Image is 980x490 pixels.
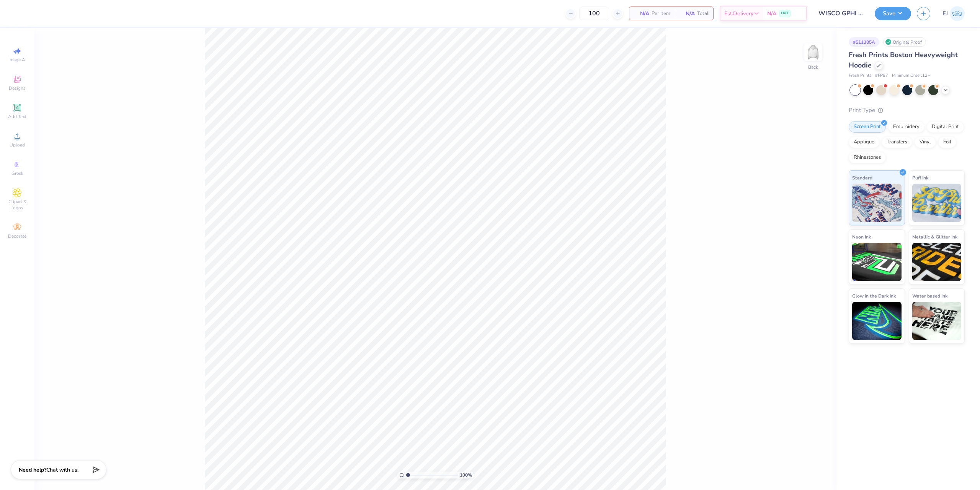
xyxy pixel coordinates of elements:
[882,136,912,148] div: Transfers
[460,472,472,478] span: 100 %
[942,6,965,21] a: EJ
[852,184,902,222] img: Standard
[767,10,776,18] span: N/A
[10,142,25,148] span: Upload
[19,466,46,474] strong: Need help?
[724,10,753,18] span: Est. Delivery
[912,292,947,300] span: Water based Ink
[875,72,888,79] span: # FP87
[950,6,965,21] img: Edgardo Jr
[805,44,821,60] img: Back
[912,302,962,340] img: Water based Ink
[912,243,962,281] img: Metallic & Glitter Ink
[9,85,26,91] span: Designs
[849,121,886,133] div: Screen Print
[781,11,789,16] span: FREE
[697,10,709,18] span: Total
[849,50,958,70] span: Fresh Prints Boston Heavyweight Hoodie
[927,121,964,133] div: Digital Print
[849,72,871,79] span: Fresh Prints
[849,37,879,47] div: # 511385A
[912,233,957,241] span: Metallic & Glitter Ink
[912,174,928,182] span: Puff Ink
[813,6,869,21] input: Untitled Design
[912,184,962,222] img: Puff Ink
[888,121,924,133] div: Embroidery
[852,302,902,340] img: Glow in the Dark Ink
[579,7,609,20] input: – –
[852,243,902,281] img: Neon Ink
[915,136,936,148] div: Vinyl
[8,57,26,63] span: Image AI
[11,170,23,176] span: Greek
[634,10,649,18] span: N/A
[808,64,818,71] div: Back
[875,7,911,20] button: Save
[849,136,879,148] div: Applique
[852,233,871,241] span: Neon Ink
[46,466,78,474] span: Chat with us.
[8,113,26,120] span: Add Text
[852,174,872,182] span: Standard
[938,136,956,148] div: Foil
[883,37,926,47] div: Original Proof
[942,9,948,18] span: EJ
[892,72,930,79] span: Minimum Order: 12 +
[679,10,695,18] span: N/A
[852,292,896,300] span: Glow in the Dark Ink
[849,152,886,163] div: Rhinestones
[4,199,31,211] span: Clipart & logos
[652,10,670,18] span: Per Item
[849,106,965,115] div: Print Type
[8,233,26,239] span: Decorate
